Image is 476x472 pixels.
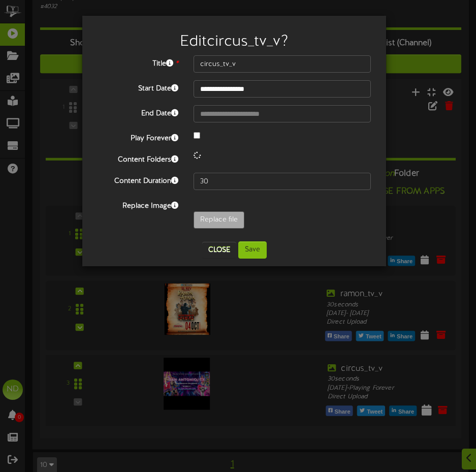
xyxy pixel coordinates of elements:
[194,55,371,73] input: Title
[90,105,186,119] label: End Date
[90,151,186,165] label: Content Folders
[90,80,186,94] label: Start Date
[90,55,186,69] label: Title
[90,130,186,144] label: Play Forever
[98,34,371,50] h2: Edit circus_tv_v ?
[194,173,371,190] input: 15
[238,241,267,259] button: Save
[202,242,236,258] button: Close
[90,198,186,211] label: Replace Image
[90,173,186,186] label: Content Duration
